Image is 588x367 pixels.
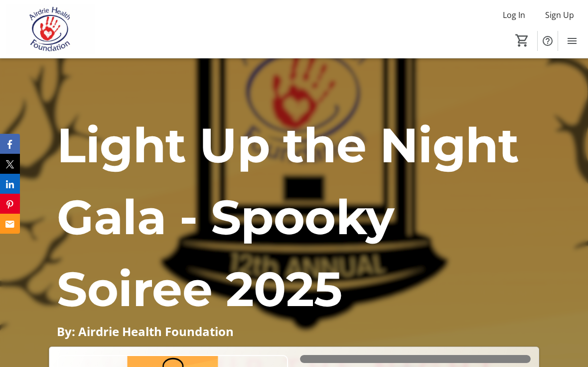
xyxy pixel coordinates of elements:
[513,31,531,49] button: Cart
[503,9,525,21] span: Log In
[57,116,519,318] span: Light Up the Night Gala - Spooky Soiree 2025
[538,31,558,51] button: Help
[537,7,582,23] button: Sign Up
[495,7,533,23] button: Log In
[545,9,574,21] span: Sign Up
[6,4,95,54] img: Airdrie Health Foundation's Logo
[57,325,531,338] p: By: Airdrie Health Foundation
[562,31,582,51] button: Menu
[300,355,531,363] div: 100% of fundraising goal reached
